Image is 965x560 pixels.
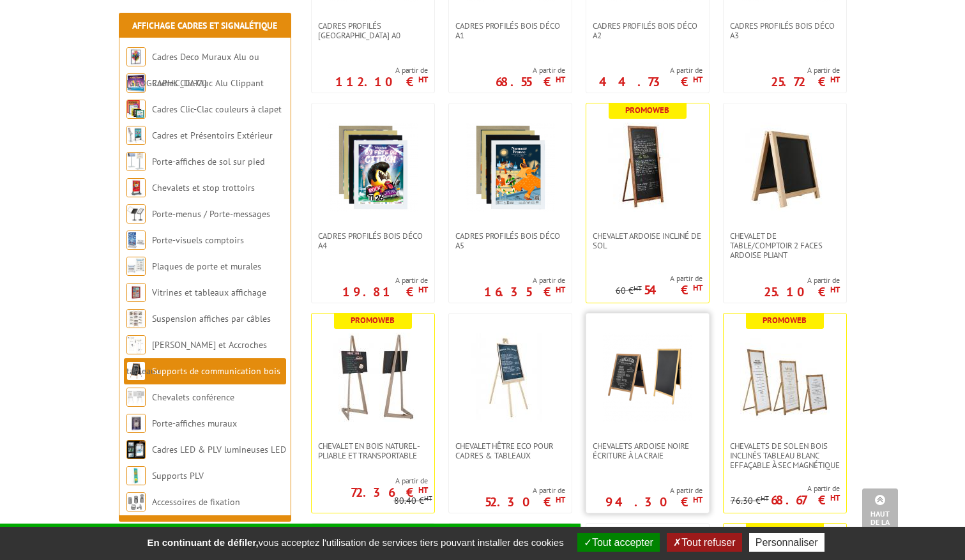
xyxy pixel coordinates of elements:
[126,47,146,66] img: Cadres Deco Muraux Alu ou Bois
[577,533,660,552] button: Tout accepter
[342,288,428,296] p: 19.81 €
[418,284,428,295] sup: HT
[586,231,709,250] a: Chevalet Ardoise incliné de sol
[152,156,264,167] a: Porte-affiches de sol sur pied
[312,476,428,486] span: A partir de
[730,231,840,260] span: Chevalet de Table/comptoir 2 faces Ardoise Pliant
[616,286,642,296] p: 60 €
[312,441,434,460] a: Chevalet en bois naturel - Pliable et transportable
[599,78,703,86] p: 44.73 €
[556,494,565,505] sup: HT
[693,494,703,505] sup: HT
[126,492,146,511] img: Accessoires de fixation
[152,418,237,429] a: Porte-affiches muraux
[740,123,830,212] img: Chevalet de Table/comptoir 2 faces Ardoise Pliant
[152,313,271,324] a: Suspension affiches par câbles
[126,388,146,407] img: Chevalets conférence
[485,498,565,506] p: 52.30 €
[126,231,146,250] img: Porte-visuels comptoirs
[424,494,432,503] sup: HT
[126,335,146,354] img: Cimaises et Accroches tableaux
[351,315,395,326] b: Promoweb
[455,441,565,460] span: Chevalet hêtre ECO pour cadres & tableaux
[761,494,769,503] sup: HT
[485,485,565,496] span: A partir de
[126,152,146,171] img: Porte-affiches de sol sur pied
[605,498,703,506] p: 94.30 €
[152,261,261,272] a: Plaques de porte et murales
[556,284,565,295] sup: HT
[126,51,259,89] a: Cadres Deco Muraux Alu ou [GEOGRAPHIC_DATA]
[312,231,434,250] a: Cadres Profilés Bois Déco A4
[449,21,572,40] a: Cadres Profilés Bois Déco A1
[152,182,255,193] a: Chevalets et stop trottoirs
[586,441,709,460] a: Chevalets Ardoise Noire écriture à la craie
[496,65,565,75] span: A partir de
[126,414,146,433] img: Porte-affiches muraux
[141,537,570,548] span: vous acceptez l'utilisation de services tiers pouvant installer des cookies
[634,284,642,292] sup: HT
[693,74,703,85] sup: HT
[771,496,840,504] p: 68.67 €
[126,339,267,377] a: [PERSON_NAME] et Accroches tableaux
[616,273,703,284] span: A partir de
[152,444,286,455] a: Cadres LED & PLV lumineuses LED
[335,78,428,86] p: 112.10 €
[152,234,244,246] a: Porte-visuels comptoirs
[351,488,428,496] p: 72.36 €
[593,21,703,40] span: Cadres Profilés Bois Déco A2
[764,275,840,285] span: A partir de
[771,65,840,75] span: A partir de
[312,21,434,40] a: Cadres Profilés [GEOGRAPHIC_DATA] A0
[152,391,234,403] a: Chevalets conférence
[730,21,840,40] span: Cadres Profilés Bois Déco A3
[484,288,565,296] p: 16.35 €
[731,496,769,506] p: 76.30 €
[418,485,428,496] sup: HT
[466,123,555,212] img: Cadres Profilés Bois Déco A5
[603,333,692,422] img: Chevalets Ardoise Noire écriture à la craie
[764,288,840,296] p: 25.10 €
[449,231,572,250] a: Cadres Profilés Bois Déco A5
[152,365,280,377] a: Supports de communication bois
[455,21,565,40] span: Cadres Profilés Bois Déco A1
[328,333,418,422] img: Chevalet en bois naturel - Pliable et transportable
[126,257,146,276] img: Plaques de porte et murales
[730,441,840,470] span: Chevalets de sol en bois inclinés tableau blanc effaçable à sec magnétique
[556,74,565,85] sup: HT
[418,74,428,85] sup: HT
[771,78,840,86] p: 25.72 €
[693,282,703,293] sup: HT
[731,483,840,494] span: A partir de
[152,287,266,298] a: Vitrines et tableaux affichage
[586,21,709,40] a: Cadres Profilés Bois Déco A2
[740,333,830,422] img: Chevalets de sol en bois inclinés tableau blanc effaçable à sec magnétique
[724,21,846,40] a: Cadres Profilés Bois Déco A3
[830,284,840,295] sup: HT
[667,533,741,552] button: Tout refuser
[152,470,204,481] a: Supports PLV
[318,231,428,250] span: Cadres Profilés Bois Déco A4
[126,466,146,485] img: Supports PLV
[126,309,146,328] img: Suspension affiches par câbles
[603,123,692,212] img: Chevalet Ardoise incliné de sol
[328,123,418,212] img: Cadres Profilés Bois Déco A4
[749,533,824,552] button: Personnaliser (fenêtre modale)
[152,496,240,508] a: Accessoires de fixation
[126,100,146,119] img: Cadres Clic-Clac couleurs à clapet
[342,275,428,285] span: A partir de
[132,20,277,31] a: Affichage Cadres et Signalétique
[335,65,428,75] span: A partir de
[455,231,565,250] span: Cadres Profilés Bois Déco A5
[496,78,565,86] p: 68.55 €
[724,231,846,260] a: Chevalet de Table/comptoir 2 faces Ardoise Pliant
[126,283,146,302] img: Vitrines et tableaux affichage
[152,130,273,141] a: Cadres et Présentoirs Extérieur
[466,333,555,422] img: Chevalet hêtre ECO pour cadres & tableaux
[724,441,846,470] a: Chevalets de sol en bois inclinés tableau blanc effaçable à sec magnétique
[593,441,703,460] span: Chevalets Ardoise Noire écriture à la craie
[126,440,146,459] img: Cadres LED & PLV lumineuses LED
[484,275,565,285] span: A partir de
[394,496,432,506] p: 80.40 €
[449,441,572,460] a: Chevalet hêtre ECO pour cadres & tableaux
